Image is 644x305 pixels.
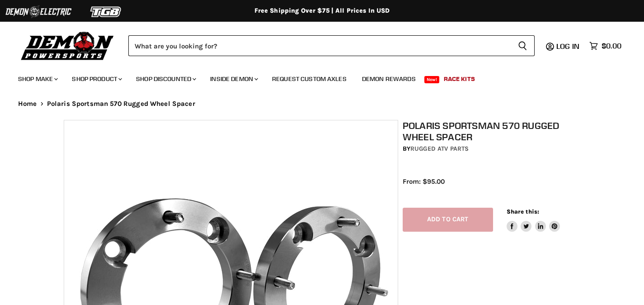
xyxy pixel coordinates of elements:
a: Home [18,100,37,108]
span: $0.00 [602,42,621,50]
h1: Polaris Sportsman 570 Rugged Wheel Spacer [403,120,585,143]
div: by [403,144,585,154]
a: Log in [552,42,585,50]
a: Demon Rewards [355,70,423,88]
a: Rugged ATV Parts [410,145,469,152]
span: Log in [556,42,579,51]
form: Product [128,35,535,56]
a: Shop Make [11,70,63,88]
a: Inside Demon [203,70,263,88]
img: TGB Logo 2 [72,3,140,20]
ul: Main menu [11,66,619,88]
span: Share this: [507,208,539,215]
img: Demon Electric Logo 2 [5,3,72,20]
button: Search [511,35,535,56]
a: $0.00 [585,39,626,52]
a: Shop Discounted [129,70,202,88]
a: Race Kits [437,70,482,88]
img: Demon Powersports [18,29,117,62]
span: New! [424,76,440,83]
a: Shop Product [65,70,127,88]
aside: Share this: [507,208,560,232]
input: Search [128,35,511,56]
span: Polaris Sportsman 570 Rugged Wheel Spacer [47,100,195,108]
a: Request Custom Axles [265,70,353,88]
span: From: $95.00 [403,177,445,186]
